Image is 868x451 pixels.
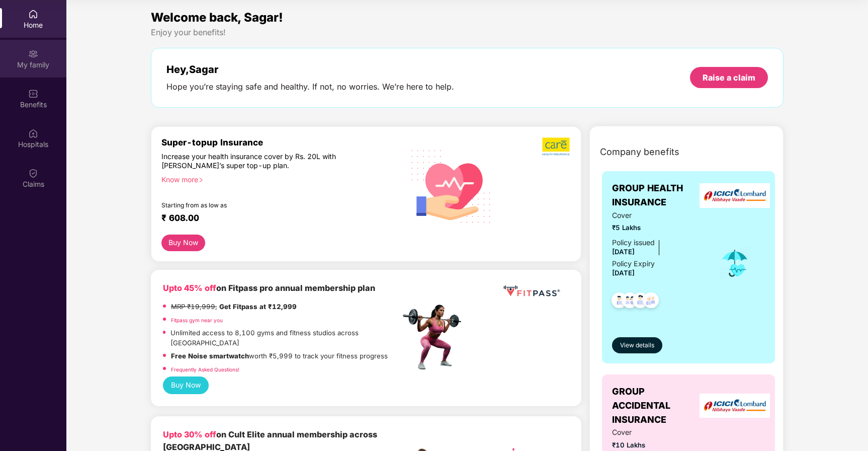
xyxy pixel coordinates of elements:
div: ₹ 608.00 [161,212,390,224]
span: [DATE] [612,269,635,277]
button: Buy Now [163,377,209,394]
strong: Get Fitpass at ₹12,999 [219,303,297,311]
b: Upto 45% off [163,283,216,293]
img: svg+xml;base64,PHN2ZyBpZD0iSG9tZSIgeG1sbnM9Imh0dHA6Ly93d3cudzMub3JnLzIwMDAvc3ZnIiB3aWR0aD0iMjAiIG... [28,9,38,19]
p: Unlimited access to 8,100 gyms and fitness studios across [GEOGRAPHIC_DATA] [170,328,400,348]
img: insurerLogo [700,183,770,208]
b: Upto 30% off [163,429,216,439]
div: Starting from as low as [161,201,358,208]
span: [DATE] [612,248,635,256]
div: Policy Expiry [612,258,655,269]
img: svg+xml;base64,PHN2ZyBpZD0iQ2xhaW0iIHhtbG5zPSJodHRwOi8vd3d3LnczLm9yZy8yMDAwL3N2ZyIgd2lkdGg9IjIwIi... [28,168,38,178]
div: Super-topup Insurance [161,137,400,147]
img: insurerLogo [700,394,770,418]
img: svg+xml;base64,PHN2ZyB3aWR0aD0iMjAiIGhlaWdodD0iMjAiIHZpZXdCb3g9IjAgMCAyMCAyMCIgZmlsbD0ibm9uZSIgeG... [28,49,38,59]
div: Raise a claim [703,72,755,83]
p: worth ₹5,999 to track your fitness progress [171,351,388,361]
b: on Fitpass pro annual membership plan [163,283,375,293]
img: svg+xml;base64,PHN2ZyB4bWxucz0iaHR0cDovL3d3dy53My5vcmcvMjAwMC9zdmciIHdpZHRoPSI0OC45MTUiIGhlaWdodD... [618,289,642,314]
del: MRP ₹19,999, [171,303,217,311]
img: svg+xml;base64,PHN2ZyB4bWxucz0iaHR0cDovL3d3dy53My5vcmcvMjAwMC9zdmciIHdpZHRoPSI0OC45NDMiIGhlaWdodD... [607,289,632,314]
span: GROUP HEALTH INSURANCE [612,181,705,210]
strong: Free Noise smartwatch [171,352,249,360]
img: svg+xml;base64,PHN2ZyBpZD0iQmVuZWZpdHMiIHhtbG5zPSJodHRwOi8vd3d3LnczLm9yZy8yMDAwL3N2ZyIgd2lkdGg9Ij... [28,89,38,99]
span: Cover [612,427,705,438]
img: b5dec4f62d2307b9de63beb79f102df3.png [542,137,571,156]
img: svg+xml;base64,PHN2ZyBpZD0iSG9zcGl0YWxzIiB4bWxucz0iaHR0cDovL3d3dy53My5vcmcvMjAwMC9zdmciIHdpZHRoPS... [28,128,38,138]
div: Know more [161,175,394,182]
div: Policy issued [612,237,655,248]
div: Enjoy your benefits! [151,27,784,38]
a: Fitpass gym near you [171,317,223,323]
button: Buy Now [161,235,205,251]
img: fpp.png [400,302,470,372]
img: svg+xml;base64,PHN2ZyB4bWxucz0iaHR0cDovL3d3dy53My5vcmcvMjAwMC9zdmciIHhtbG5zOnhsaW5rPSJodHRwOi8vd3... [403,137,499,235]
img: svg+xml;base64,PHN2ZyB4bWxucz0iaHR0cDovL3d3dy53My5vcmcvMjAwMC9zdmciIHdpZHRoPSI0OC45NDMiIGhlaWdodD... [639,289,663,314]
a: Frequently Asked Questions! [171,366,239,372]
span: View details [620,341,654,350]
span: ₹10 Lakhs [612,440,705,450]
div: Hope you’re staying safe and healthy. If not, no worries. We’re here to help. [166,82,454,92]
span: ₹5 Lakhs [612,222,705,233]
div: Hey, Sagar [166,63,454,76]
span: Welcome back, Sagar! [151,10,283,25]
span: Company benefits [600,145,679,159]
span: right [198,177,204,183]
img: fppp.png [501,282,562,300]
img: svg+xml;base64,PHN2ZyB4bWxucz0iaHR0cDovL3d3dy53My5vcmcvMjAwMC9zdmciIHdpZHRoPSI0OC45NDMiIGhlaWdodD... [628,289,653,314]
span: GROUP ACCIDENTAL INSURANCE [612,385,705,427]
span: Cover [612,210,705,221]
div: Increase your health insurance cover by Rs. 20L with [PERSON_NAME]’s super top-up plan. [161,152,357,171]
img: icon [719,247,751,280]
button: View details [612,337,662,353]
